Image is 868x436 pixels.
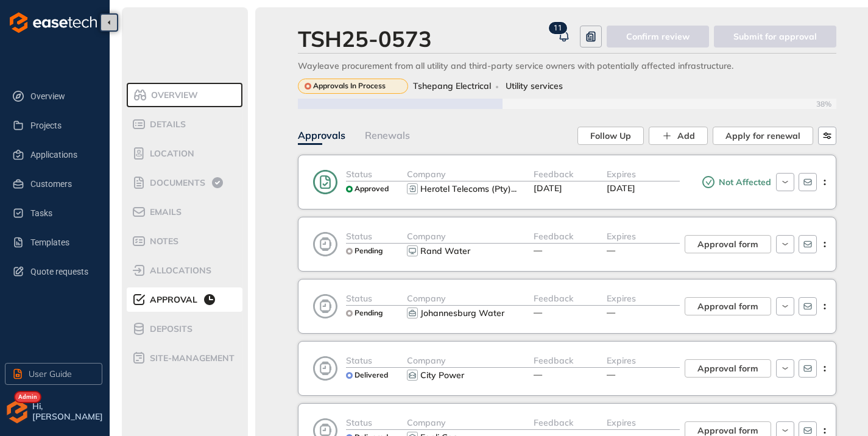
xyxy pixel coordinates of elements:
[649,127,708,145] button: Add
[534,417,573,428] span: Feedback
[716,177,771,188] span: Not Affected
[420,246,470,256] div: Rand Water
[30,259,93,284] span: Quote requests
[607,417,636,428] span: Expires
[607,245,615,256] span: —
[420,184,517,194] div: Herotel Telecoms (Pty) Ltd
[346,293,372,304] span: Status
[5,363,102,385] button: User Guide
[697,300,758,313] span: Approval form
[365,128,410,143] div: Renewals
[607,183,635,194] span: [DATE]
[816,100,836,108] span: 38%
[534,245,542,256] span: —
[685,359,771,378] button: Approval form
[355,185,389,193] span: Approved
[577,127,644,145] button: Follow Up
[146,149,194,159] span: Location
[346,417,372,428] span: Status
[147,90,198,100] span: Overview
[534,169,573,180] span: Feedback
[511,183,517,194] span: ...
[5,399,29,424] img: avatar
[29,367,72,381] span: User Guide
[607,293,636,304] span: Expires
[146,178,205,188] span: Documents
[685,297,771,315] button: Approval form
[146,119,186,130] span: Details
[30,172,93,196] span: Customers
[506,81,563,91] span: Utility services
[554,24,558,32] span: 1
[419,306,520,320] button: Johannesburg Water
[607,369,615,380] span: —
[346,169,372,180] span: Status
[419,181,520,196] button: Herotel Telecoms (Pty) Ltd
[685,235,771,253] button: Approval form
[420,183,511,194] span: Herotel Telecoms (Pty)
[725,129,800,142] span: Apply for renewal
[346,231,372,242] span: Status
[298,26,432,52] div: TSH25-0573
[355,247,383,255] span: Pending
[590,129,631,142] span: Follow Up
[146,207,182,217] span: Emails
[534,307,542,318] span: —
[607,169,636,180] span: Expires
[407,417,446,428] span: Company
[697,237,758,251] span: Approval form
[355,371,388,379] span: Delivered
[30,113,93,138] span: Projects
[534,369,542,380] span: —
[30,142,93,167] span: Applications
[697,362,758,375] span: Approval form
[146,236,178,247] span: Notes
[146,265,211,276] span: allocations
[420,370,464,381] div: City Power
[420,308,504,318] div: Johannesburg Water
[419,244,520,258] button: Rand Water
[607,355,636,366] span: Expires
[355,309,383,317] span: Pending
[407,293,446,304] span: Company
[607,307,615,318] span: —
[146,295,197,305] span: Approval
[346,355,372,366] span: Status
[30,84,93,108] span: Overview
[407,231,446,242] span: Company
[407,169,446,180] span: Company
[534,293,573,304] span: Feedback
[534,183,562,194] span: [DATE]
[677,129,695,142] span: Add
[313,82,386,90] span: Approvals In Process
[413,81,491,91] span: Tshepang Electrical
[146,353,235,364] span: site-management
[534,355,573,366] span: Feedback
[419,368,520,382] button: City Power
[713,127,813,145] button: Apply for renewal
[607,231,636,242] span: Expires
[558,24,562,32] span: 1
[534,231,573,242] span: Feedback
[549,22,567,34] sup: 11
[298,61,836,71] div: Wayleave procurement from all utility and third-party service owners with potentially affected in...
[10,12,97,33] img: logo
[298,128,345,143] div: Approvals
[30,201,93,225] span: Tasks
[146,324,192,334] span: Deposits
[407,355,446,366] span: Company
[32,401,105,422] span: Hi, [PERSON_NAME]
[30,230,93,255] span: Templates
